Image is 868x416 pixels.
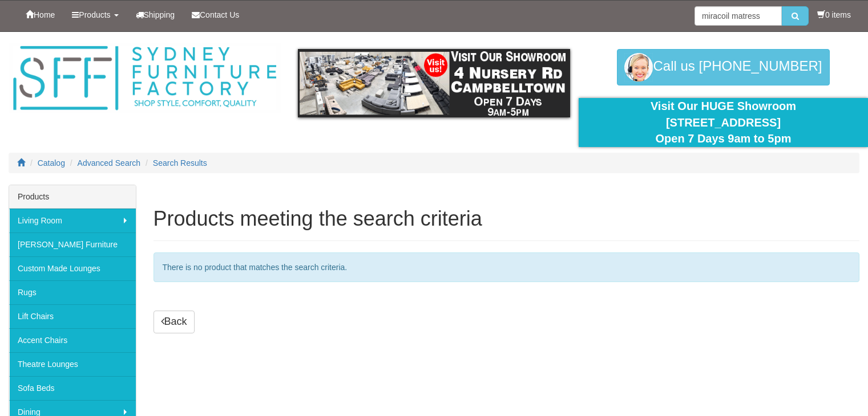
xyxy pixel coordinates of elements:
h1: Products meeting the search criteria [154,207,860,230]
img: Sydney Furniture Factory [9,43,281,113]
div: Products [9,185,136,209]
a: Accent Chairs [9,328,136,352]
span: Home [34,10,55,19]
a: Catalog [38,158,65,168]
input: Site search [695,6,782,26]
a: Shipping [127,1,184,29]
a: Advanced Search [78,158,141,168]
a: [PERSON_NAME] Furniture [9,233,136,256]
span: Products [79,10,110,19]
a: Lift Chairs [9,304,136,328]
a: Living Room [9,209,136,233]
li: 0 items [817,9,851,21]
a: Rugs [9,280,136,304]
a: Custom Made Lounges [9,256,136,280]
img: showroom.gif [298,49,570,117]
span: Shipping [144,10,175,19]
span: Contact Us [200,10,239,19]
a: Search Results [153,158,207,168]
a: Sofa Beds [9,376,136,400]
a: Contact Us [183,1,248,29]
div: There is no product that matches the search criteria. [154,252,860,282]
div: Visit Our HUGE Showroom [STREET_ADDRESS] Open 7 Days 9am to 5pm [587,98,859,147]
a: Products [63,1,127,29]
a: Home [17,1,63,29]
a: Back [154,311,195,333]
a: Theatre Lounges [9,352,136,376]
